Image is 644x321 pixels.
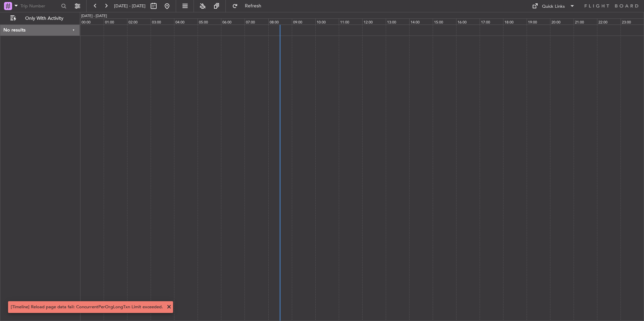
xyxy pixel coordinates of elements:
div: [DATE] - [DATE] [81,13,107,19]
span: [DATE] - [DATE] [114,3,146,9]
div: 11:00 [339,18,362,24]
button: Refresh [229,1,269,11]
button: Quick Links [529,1,578,11]
div: 17:00 [480,18,503,24]
div: 07:00 [245,18,268,24]
div: 20:00 [550,18,574,24]
div: 01:00 [104,18,127,24]
div: 12:00 [362,18,386,24]
div: 10:00 [315,18,339,24]
div: 19:00 [527,18,550,24]
div: 00:00 [80,18,104,24]
div: 16:00 [456,18,480,24]
div: 03:00 [151,18,174,24]
div: 22:00 [597,18,621,24]
div: 02:00 [127,18,151,24]
div: 13:00 [386,18,409,24]
div: 23:00 [621,18,644,24]
div: 14:00 [409,18,433,24]
div: 04:00 [174,18,198,24]
div: 05:00 [198,18,221,24]
div: 06:00 [221,18,245,24]
span: Only With Activity [17,16,71,21]
div: 09:00 [292,18,315,24]
div: 21:00 [574,18,597,24]
div: 15:00 [433,18,456,24]
button: Only With Activity [7,13,73,24]
div: 08:00 [268,18,292,24]
div: 18:00 [503,18,527,24]
div: Quick Links [542,3,565,10]
div: [Timeline] Reload page data fail: ConcurrentPerOrgLongTxn Limit exceeded. [11,304,163,311]
span: Refresh [239,4,267,8]
input: Trip Number [20,1,59,11]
